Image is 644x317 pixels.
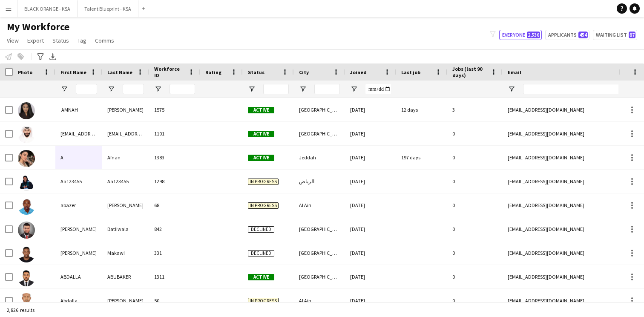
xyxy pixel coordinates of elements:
[149,122,200,145] div: 1101
[314,84,340,94] input: City Filter Input
[35,52,46,62] app-action-btn: Advanced filters
[248,155,274,161] span: Active
[170,84,195,94] input: Workforce ID Filter Input
[17,0,78,17] button: BLACK ORANGE - KSA
[55,217,102,241] div: [PERSON_NAME]
[18,293,35,310] img: Abdalla Kamal
[7,20,69,33] span: My Workforce
[447,289,503,312] div: 0
[27,37,44,44] span: Export
[18,102,35,119] img: ‏ AMNAH IDRIS
[102,217,149,241] div: Batliwala
[18,174,35,191] img: Aa123455 Aa123455
[447,193,503,217] div: 0
[248,131,274,137] span: Active
[345,122,396,145] div: [DATE]
[24,35,47,46] a: Export
[149,98,200,121] div: 1575
[345,193,396,217] div: [DATE]
[248,107,274,113] span: Active
[18,126,35,143] img: 3khaled7@gmail.com 3khaled7@gmail.com
[18,269,35,286] img: ABDALLA ABUBAKER
[396,98,447,121] div: 12 days
[74,35,90,46] a: Tag
[447,146,503,169] div: 0
[452,66,487,78] span: Jobs (last 90 days)
[55,193,102,217] div: abazer
[294,241,345,265] div: [GEOGRAPHIC_DATA]
[49,35,72,46] a: Status
[3,35,22,46] a: View
[294,193,345,217] div: Al Ain
[508,69,521,75] span: Email
[107,85,115,93] button: Open Filter Menu
[345,98,396,121] div: [DATE]
[18,150,35,167] img: A Afnan
[345,170,396,193] div: [DATE]
[78,37,86,44] span: Tag
[149,146,200,169] div: 1383
[154,85,162,93] button: Open Filter Menu
[52,37,69,44] span: Status
[18,245,35,262] img: Abdalaziz Makawi
[102,98,149,121] div: [PERSON_NAME]
[60,69,86,75] span: First Name
[55,241,102,265] div: [PERSON_NAME]
[294,122,345,145] div: [GEOGRAPHIC_DATA]
[248,69,264,75] span: Status
[294,146,345,169] div: Jeddah
[102,265,149,288] div: ABUBAKER
[499,30,542,40] button: Everyone2,536
[545,30,589,40] button: Applicants454
[18,222,35,239] img: Abbas Batliwala
[447,265,503,288] div: 0
[60,85,68,93] button: Open Filter Menu
[345,241,396,265] div: [DATE]
[294,289,345,312] div: Al Ain
[248,85,256,93] button: Open Filter Menu
[345,146,396,169] div: [DATE]
[447,170,503,193] div: 0
[55,122,102,145] div: [EMAIL_ADDRESS][DOMAIN_NAME]
[578,32,588,38] span: 454
[102,122,149,145] div: [EMAIL_ADDRESS][DOMAIN_NAME]
[123,84,144,94] input: Last Name Filter Input
[95,37,114,44] span: Comms
[76,84,97,94] input: First Name Filter Input
[102,241,149,265] div: Makawi
[107,69,132,75] span: Last Name
[205,69,221,75] span: Rating
[447,241,503,265] div: 0
[55,146,102,169] div: A
[18,69,32,75] span: Photo
[18,198,35,215] img: abazer sidahmed Mohammed
[248,179,279,185] span: In progress
[447,122,503,145] div: 0
[92,35,118,46] a: Comms
[55,170,102,193] div: Aa123455
[447,217,503,241] div: 0
[294,98,345,121] div: [GEOGRAPHIC_DATA]
[149,241,200,265] div: 331
[294,265,345,288] div: [GEOGRAPHIC_DATA]
[149,170,200,193] div: 1298
[102,170,149,193] div: Aa123455
[149,289,200,312] div: 50
[149,265,200,288] div: 1311
[248,226,274,233] span: Declined
[350,69,367,75] span: Joined
[527,32,540,38] span: 2,536
[55,98,102,121] div: ‏ AMNAH
[345,265,396,288] div: [DATE]
[55,289,102,312] div: Abdalla
[593,30,637,40] button: Waiting list87
[248,274,274,280] span: Active
[154,66,185,78] span: Workforce ID
[78,0,138,17] button: Talent Blueprint - KSA
[248,202,279,209] span: In progress
[401,69,420,75] span: Last job
[263,84,289,94] input: Status Filter Input
[365,84,391,94] input: Joined Filter Input
[248,298,279,304] span: In progress
[447,98,503,121] div: 3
